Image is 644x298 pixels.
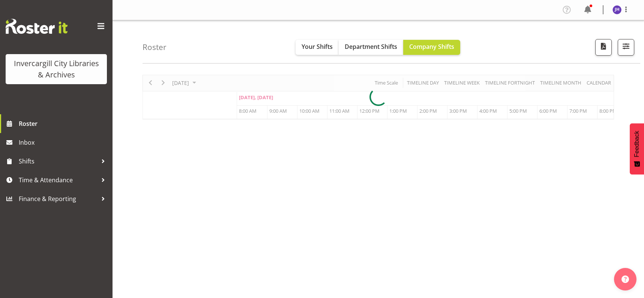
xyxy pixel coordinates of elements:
button: Download a PDF of the roster for the current day [595,39,612,56]
img: help-xxl-2.png [621,275,629,283]
button: Your Shifts [296,40,339,55]
span: Your Shifts [302,42,333,51]
h4: Roster [143,43,167,51]
img: jill-harpur11666.jpg [612,5,621,14]
span: Company Shifts [409,42,454,51]
span: Roster [19,118,109,129]
span: Department Shifts [345,42,397,51]
button: Filter Shifts [618,39,634,56]
span: Shifts [19,156,98,167]
span: Feedback [633,131,640,157]
button: Department Shifts [339,40,403,55]
span: Inbox [19,137,109,148]
span: Time & Attendance [19,174,98,186]
img: Rosterit website logo [6,19,68,34]
button: Company Shifts [403,40,460,55]
span: Finance & Reporting [19,193,98,204]
div: Invercargill City Libraries & Archives [13,58,99,80]
button: Feedback - Show survey [630,123,644,174]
